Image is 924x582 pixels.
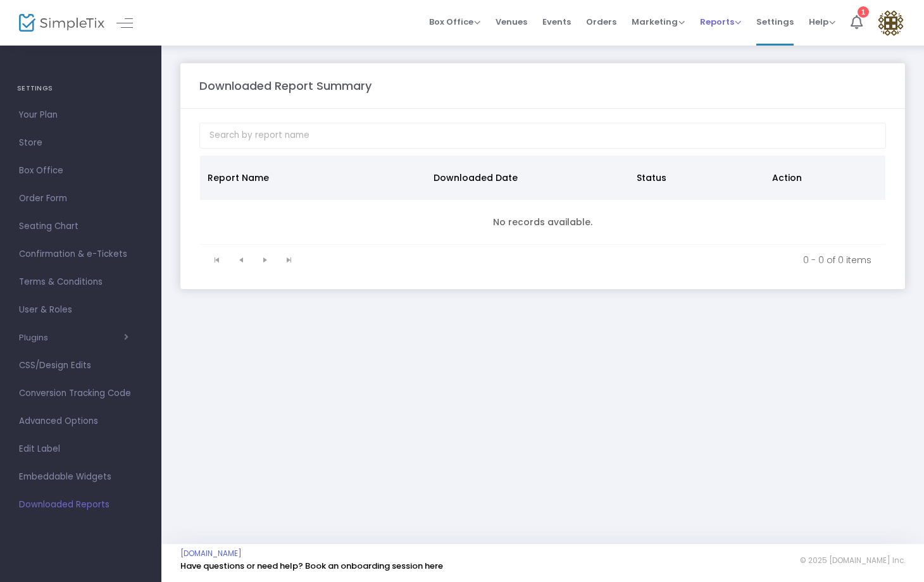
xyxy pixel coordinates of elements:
[765,156,878,200] th: Action
[19,333,128,343] button: Plugins
[19,441,142,457] span: Edit Label
[700,16,741,28] span: Reports
[19,274,142,290] span: Terms & Conditions
[858,6,869,18] div: 1
[586,6,616,38] span: Orders
[180,548,242,559] a: [DOMAIN_NAME]
[19,190,142,207] span: Order Form
[19,469,142,485] span: Embeddable Widgets
[496,6,527,38] span: Venues
[200,156,885,245] div: Data table
[180,560,443,572] a: Have questions or need help? Book an onboarding session here
[199,123,886,149] input: Search by report name
[800,555,905,566] span: © 2025 [DOMAIN_NAME] Inc.
[542,6,571,38] span: Events
[199,77,371,94] m-panel-title: Downloaded Report Summary
[19,413,142,430] span: Advanced Options
[17,76,144,101] h4: SETTINGS
[429,16,480,28] span: Box Office
[19,497,142,513] span: Downloaded Reports
[809,16,835,28] span: Help
[200,156,426,200] th: Report Name
[629,156,765,200] th: Status
[200,200,885,245] td: No records available.
[19,246,142,263] span: Confirmation & e-Tickets
[19,385,142,402] span: Conversion Tracking Code
[756,6,794,38] span: Settings
[19,163,142,179] span: Box Office
[19,135,142,151] span: Store
[19,302,142,318] span: User & Roles
[426,156,629,200] th: Downloaded Date
[19,218,142,235] span: Seating Chart
[19,357,142,374] span: CSS/Design Edits
[19,107,142,123] span: Your Plan
[632,16,685,28] span: Marketing
[310,254,871,266] kendo-pager-info: 0 - 0 of 0 items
